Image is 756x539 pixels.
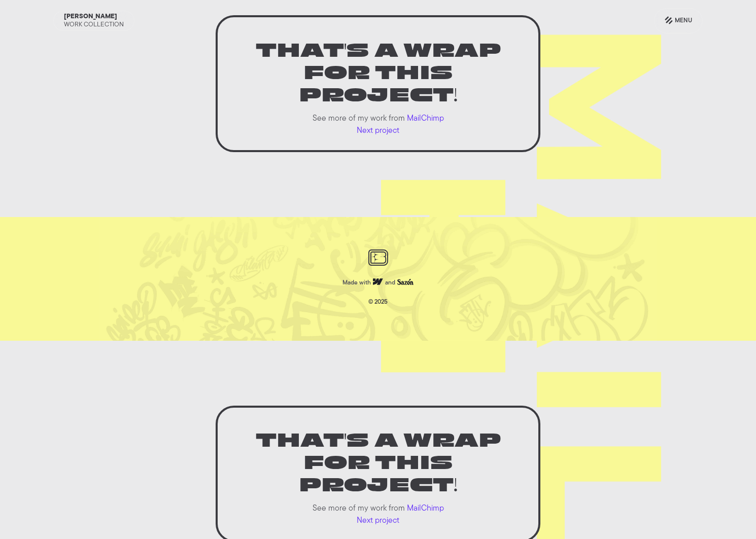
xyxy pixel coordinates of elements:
[342,276,371,290] div: Made with
[250,41,506,107] h1: That's a wrap for this project!
[313,113,405,125] div: See more of my work from
[373,278,383,285] svg: Webflow logo icon
[675,15,692,27] div: Menu
[64,13,117,21] div: [PERSON_NAME]
[357,515,399,527] a: Next project
[385,276,395,290] div: and
[654,8,703,33] a: Menu
[397,279,414,285] svg: Sazon logo
[407,113,444,125] a: MailChimp
[357,125,399,137] a: Next project
[368,296,388,308] div: © 2025
[250,430,506,497] h1: That's a wrap for this project!
[53,11,134,31] a: [PERSON_NAME]Work Collection
[64,21,124,29] div: Work Collection
[313,502,405,515] div: See more of my work from
[407,502,444,515] a: MailChimp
